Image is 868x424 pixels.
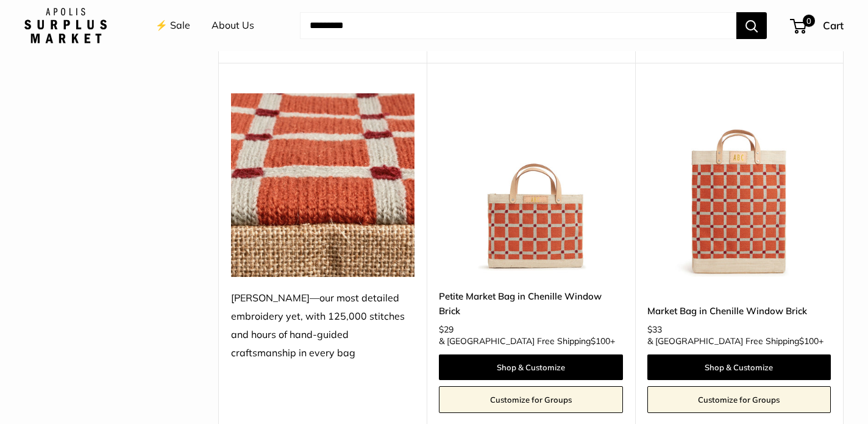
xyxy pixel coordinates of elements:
[799,336,819,347] span: $100
[212,16,254,35] a: About Us
[231,289,414,362] div: [PERSON_NAME]—our most detailed embroidery yet, with 125,000 stitches and hours of hand-guided cr...
[231,93,414,277] img: Chenille—our most detailed embroidery yet, with 125,000 stitches and hours of hand-guided craftsm...
[791,16,844,35] a: 0 Cart
[803,15,815,27] span: 0
[439,337,615,345] span: & [GEOGRAPHIC_DATA] Free Shipping +
[591,336,610,347] span: $100
[647,93,831,277] img: Market Bag in Chenille Window Brick
[647,337,824,345] span: & [GEOGRAPHIC_DATA] Free Shipping +
[647,93,831,277] a: Market Bag in Chenille Window BrickMarket Bag in Chenille Window Brick
[24,8,107,43] img: Apolis: Surplus Market
[439,324,454,335] span: $29
[736,12,767,39] button: Search
[647,386,831,413] a: Customize for Groups
[155,16,190,35] a: ⚡️ Sale
[647,354,831,380] a: Shop & Customize
[823,19,844,32] span: Cart
[647,324,662,335] span: $33
[647,304,831,318] a: Market Bag in Chenille Window Brick
[439,386,622,413] a: Customize for Groups
[300,12,736,39] input: Search...
[439,93,622,277] a: Petite Market Bag in Chenille Window BrickPetite Market Bag in Chenille Window Brick
[439,354,622,380] a: Shop & Customize
[439,93,622,277] img: Petite Market Bag in Chenille Window Brick
[439,289,622,318] a: Petite Market Bag in Chenille Window Brick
